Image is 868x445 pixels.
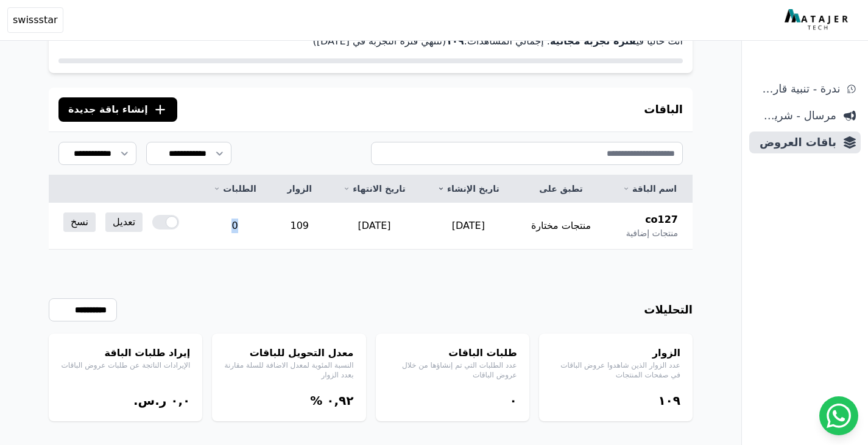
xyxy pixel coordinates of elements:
th: تطبق على [515,175,607,203]
img: MatajerTech Logo [785,9,851,31]
p: عدد الزوار الذين شاهدوا عروض الباقات في صفحات المنتجات [551,360,680,380]
th: الزوار [272,175,327,203]
span: co127 [645,212,678,227]
p: أنت حاليا في . إجمالي المشاهدات: (تنتهي فترة التجربة في [DATE]) [58,34,683,49]
h3: الباقات [644,101,683,118]
h4: إيراد طلبات الباقة [61,346,190,360]
a: تاريخ الانتهاء [342,183,407,195]
td: 0 [198,203,272,250]
td: [DATE] [327,203,422,250]
bdi: ۰,۰ [171,393,190,408]
p: عدد الطلبات التي تم إنشاؤها من خلال عروض الباقات [388,360,517,380]
h4: معدل التحويل للباقات [224,346,353,360]
h4: الزوار [551,346,680,360]
div: ١۰٩ [551,392,680,409]
span: إنشاء باقة جديدة [68,102,148,117]
a: تعديل [105,212,143,232]
a: نسخ [63,212,96,232]
strong: ١۰٩ [446,35,464,47]
span: swissstar [13,13,58,27]
td: منتجات مختارة [515,203,607,250]
span: مرسال - شريط دعاية [754,107,836,124]
h3: التحليلات [644,301,693,318]
strong: فترة تجربة مجانية [550,35,636,47]
div: ۰ [388,392,517,409]
a: الطلبات [213,183,258,195]
td: 109 [272,203,327,250]
bdi: ۰,٩٢ [326,393,353,408]
td: [DATE] [422,203,515,250]
a: اسم الباقة [621,183,678,195]
span: % [310,393,322,408]
span: باقات العروض [754,134,836,151]
span: منتجات إضافية [626,227,678,239]
p: الإيرادات الناتجة عن طلبات عروض الباقات [61,360,190,370]
span: ندرة - تنبية قارب علي النفاذ [754,80,840,97]
a: تاريخ الإنشاء [436,183,501,195]
p: النسبة المئوية لمعدل الاضافة للسلة مقارنة بعدد الزوار [224,360,353,380]
button: swissstar [7,7,63,33]
span: ر.س. [133,393,166,408]
button: إنشاء باقة جديدة [58,97,177,122]
h4: طلبات الباقات [388,346,517,360]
